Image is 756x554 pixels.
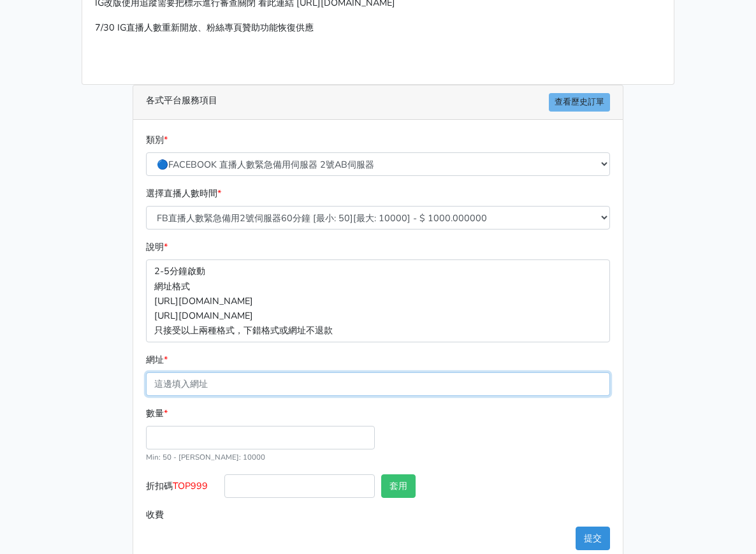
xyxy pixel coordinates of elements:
span: TOP999 [173,479,208,492]
label: 類別 [146,133,168,147]
label: 說明 [146,240,168,254]
p: 7/30 IG直播人數重新開放、粉絲專頁贊助功能恢復供應 [95,20,661,35]
input: 這邊填入網址 [146,372,610,396]
a: 查看歷史訂單 [549,93,610,112]
div: 各式平台服務項目 [133,85,623,120]
p: 2-5分鐘啟動 網址格式 [URL][DOMAIN_NAME] [URL][DOMAIN_NAME] 只接受以上兩種格式，下錯格式或網址不退款 [146,259,610,342]
label: 數量 [146,406,168,421]
button: 套用 [381,474,416,498]
label: 折扣碼 [143,474,221,503]
label: 收費 [143,503,221,527]
small: Min: 50 - [PERSON_NAME]: 10000 [146,452,265,462]
label: 選擇直播人數時間 [146,186,221,201]
button: 提交 [576,527,610,550]
label: 網址 [146,353,168,367]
